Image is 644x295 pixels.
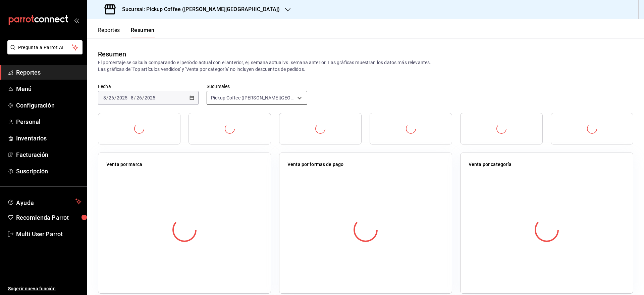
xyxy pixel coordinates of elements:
span: Pregunta a Parrot AI [18,44,72,51]
span: Suscripción [16,167,82,176]
input: -- [130,95,134,100]
span: Recomienda Parrot [16,213,82,222]
span: Configuración [16,101,82,110]
span: Facturación [16,150,82,159]
span: Multi User Parrot [16,229,82,239]
input: -- [108,95,114,100]
span: / [134,95,136,100]
span: / [114,95,116,100]
span: Menú [16,84,82,93]
label: Sucursales [207,84,307,89]
span: Reportes [16,68,82,77]
p: Venta por formas de pago [287,161,343,168]
button: open_drawer_menu [74,17,79,23]
h3: Sucursal: Pickup Coffee ([PERSON_NAME][GEOGRAPHIC_DATA]) [117,5,280,13]
p: El porcentaje se calcula comparando el período actual con el anterior, ej. semana actual vs. sema... [98,59,633,73]
input: -- [136,95,142,100]
input: ---- [144,95,156,100]
span: Sugerir nueva función [8,285,82,292]
span: - [128,95,130,100]
button: Pregunta a Parrot AI [7,40,83,54]
p: Venta por categoría [469,161,512,168]
span: Pickup Coffee ([PERSON_NAME][GEOGRAPHIC_DATA]) [211,94,295,101]
a: Pregunta a Parrot AI [5,49,83,56]
div: Resumen [98,49,126,59]
p: Venta por marca [106,161,142,168]
span: / [142,95,144,100]
span: Personal [16,117,82,126]
label: Fecha [98,84,199,89]
div: navigation tabs [98,27,155,38]
span: Ayuda [16,198,73,206]
button: Resumen [131,27,155,38]
span: Inventarios [16,134,82,143]
span: / [106,95,108,100]
input: -- [103,95,106,100]
button: Reportes [98,27,120,38]
input: ---- [116,95,128,100]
